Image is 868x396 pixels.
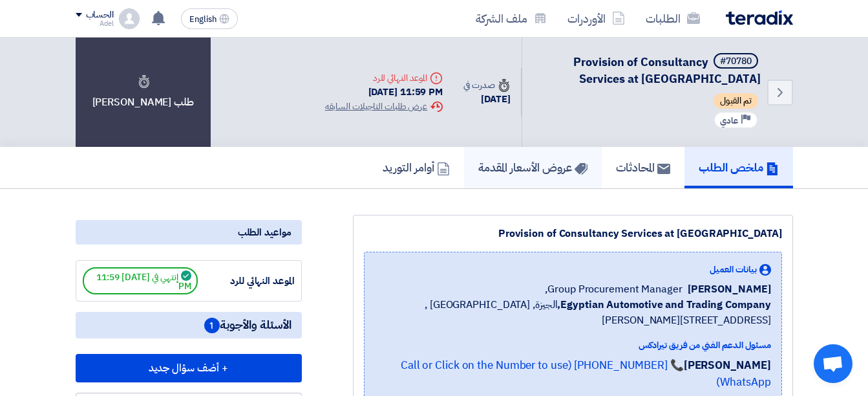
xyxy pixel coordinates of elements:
[464,147,602,188] a: عروض الأسعار المقدمة
[557,3,635,34] a: الأوردرات
[616,160,670,175] h5: المحادثات
[383,160,450,175] h5: أوامر التوريد
[714,93,758,109] span: تم القبول
[181,8,238,29] button: English
[86,10,114,21] div: الحساب
[720,115,738,127] span: عادي
[478,160,587,175] h5: عروض الأسعار المقدمة
[814,344,852,383] div: Open chat
[76,20,114,27] div: Adel
[463,92,510,107] div: [DATE]
[325,100,443,113] div: عرض طلبات التاجيلات السابقه
[375,297,771,328] span: الجيزة, [GEOGRAPHIC_DATA] ,[STREET_ADDRESS][PERSON_NAME]
[76,354,302,382] button: + أضف سؤال جديد
[635,3,710,34] a: الطلبات
[726,10,793,25] img: Teradix logo
[325,71,443,85] div: الموعد النهائي للرد
[76,38,211,147] div: طلب [PERSON_NAME]
[189,15,217,24] span: English
[204,318,220,333] span: 1
[83,267,198,294] span: إنتهي في [DATE] 11:59 PM
[699,160,779,175] h5: ملخص الطلب
[710,263,757,276] span: بيانات العميل
[198,274,295,289] div: الموعد النهائي للرد
[325,85,443,100] div: [DATE] 11:59 PM
[557,297,770,313] b: Egyptian Automotive and Trading Company,
[720,57,752,66] div: #70780
[688,281,771,297] span: [PERSON_NAME]
[368,147,464,188] a: أوامر التوريد
[401,357,771,390] a: 📞 [PHONE_NUMBER] (Call or Click on the Number to use WhatsApp)
[684,147,793,188] a: ملخص الطلب
[463,78,510,92] div: صدرت في
[76,220,302,245] div: مواعيد الطلب
[364,226,782,241] div: Provision of Consultancy Services at [GEOGRAPHIC_DATA]
[684,357,771,373] strong: [PERSON_NAME]
[375,338,771,352] div: مسئول الدعم الفني من فريق تيرادكس
[119,8,140,29] img: profile_test.png
[545,281,682,297] span: Group Procurement Manager,
[538,53,761,87] h5: Provision of Consultancy Services at AUDI Cairo Center
[204,317,291,333] span: الأسئلة والأجوبة
[465,3,557,34] a: ملف الشركة
[573,53,761,87] span: Provision of Consultancy Services at [GEOGRAPHIC_DATA]
[602,147,684,188] a: المحادثات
